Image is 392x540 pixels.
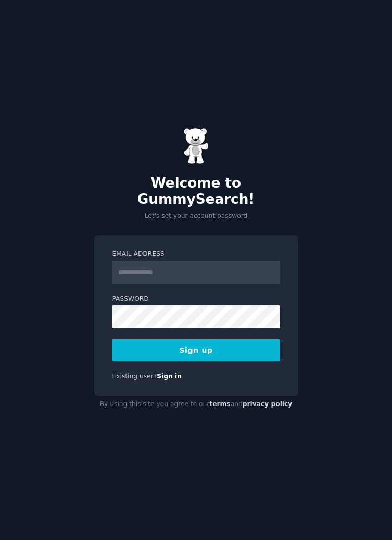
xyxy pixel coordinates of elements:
label: Email Address [112,250,280,259]
span: Existing user? [112,373,157,380]
a: Sign in [157,373,182,380]
div: By using this site you agree to our and [94,396,298,413]
p: Let's set your account password [94,212,298,221]
label: Password [112,294,280,304]
button: Sign up [112,339,280,361]
a: privacy policy [243,400,293,408]
img: Gummy Bear [183,128,209,164]
a: terms [209,400,230,408]
h2: Welcome to GummySearch! [94,175,298,208]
